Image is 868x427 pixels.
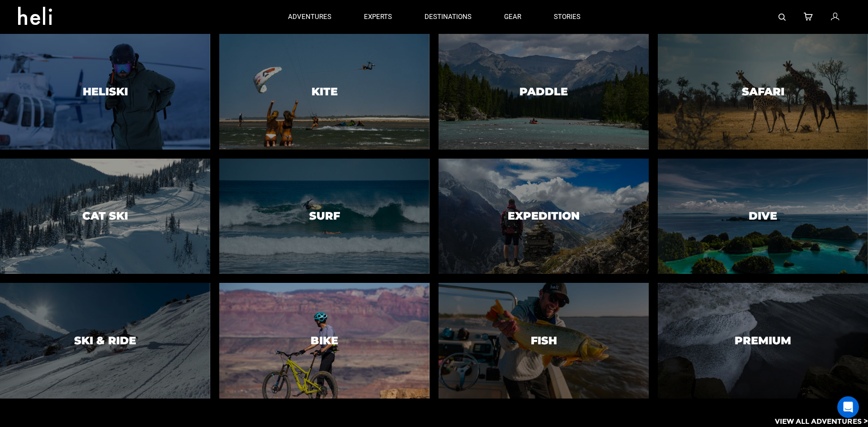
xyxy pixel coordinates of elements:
[531,335,557,347] h3: Fish
[778,14,786,21] img: search-bar-icon.svg
[837,396,859,418] div: Open Intercom Messenger
[364,12,392,22] p: experts
[742,86,784,98] h3: Safari
[425,12,472,22] p: destinations
[749,210,777,222] h3: Dive
[309,210,340,222] h3: Surf
[735,335,791,347] h3: Premium
[82,210,128,222] h3: Cat Ski
[658,283,868,399] a: PremiumPremium image
[775,417,868,427] p: View All Adventures >
[288,12,331,22] p: adventures
[508,210,580,222] h3: Expedition
[519,86,568,98] h3: Paddle
[83,86,128,98] h3: Heliski
[74,335,136,347] h3: Ski & Ride
[311,86,338,98] h3: Kite
[311,335,338,347] h3: Bike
